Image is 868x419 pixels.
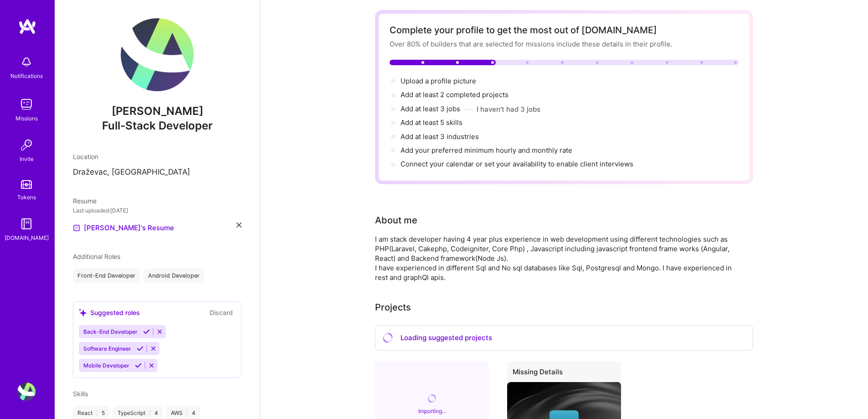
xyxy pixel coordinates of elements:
[156,328,163,335] i: Reject
[73,269,140,283] div: Front-End Developer
[390,39,739,49] div: Over 80% of builders that are selected for missions include these details in their profile.
[149,409,151,417] span: |
[73,253,120,260] span: Additional Roles
[79,308,140,317] div: Suggested roles
[137,345,144,352] i: Accept
[507,362,621,386] div: Missing Details
[401,77,476,85] span: Upload a profile picture
[401,132,479,141] span: Add at least 3 industries
[102,119,213,132] span: Full-Stack Developer
[150,345,157,352] i: Reject
[5,233,49,243] div: [DOMAIN_NAME]
[418,406,446,416] div: Importing...
[15,114,38,123] div: Missions
[73,224,80,232] img: Resume
[121,18,194,91] img: User Avatar
[18,18,36,35] img: logo
[236,222,241,228] i: icon Close
[186,409,188,417] span: |
[79,309,87,316] i: icon SuggestedTeams
[143,328,150,335] i: Accept
[375,234,740,282] div: I am stack developer having 4 year plus experience in web development using different technologie...
[401,146,572,155] span: Add your preferred minimum hourly and monthly rate
[375,325,753,351] div: Loading suggested projects
[401,118,462,127] span: Add at least 5 skills
[73,222,174,233] a: [PERSON_NAME]'s Resume
[83,345,131,352] span: Software Engineer
[401,90,508,99] span: Add at least 2 completed projects
[148,362,155,369] i: Reject
[17,136,36,154] img: Invite
[401,160,633,168] span: Connect your calendar or set your availability to enable client interviews
[428,394,436,403] i: icon CircleLoadingViolet
[73,167,241,178] p: Draževac, [GEOGRAPHIC_DATA]
[83,362,129,369] span: Mobile Developer
[83,328,138,335] span: Back-End Developer
[10,71,43,81] div: Notifications
[20,154,34,164] div: Invite
[73,197,97,205] span: Resume
[135,362,142,369] i: Accept
[17,383,36,401] img: User Avatar
[144,269,204,283] div: Android Developer
[17,53,36,71] img: bell
[207,307,236,318] button: Discard
[96,409,98,417] span: |
[17,95,36,114] img: teamwork
[375,213,417,227] div: About me
[477,104,540,114] button: I haven't had 3 jobs
[383,333,393,343] i: icon CircleLoadingViolet
[73,152,241,161] div: Location
[401,104,460,113] span: Add at least 3 jobs
[375,300,411,314] div: Projects
[21,180,32,189] img: tokens
[73,206,241,215] div: Last uploaded: [DATE]
[73,390,88,398] span: Skills
[390,25,739,36] div: Complete your profile to get the most out of [DOMAIN_NAME]
[73,104,241,118] span: [PERSON_NAME]
[17,215,36,233] img: guide book
[17,192,36,202] div: Tokens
